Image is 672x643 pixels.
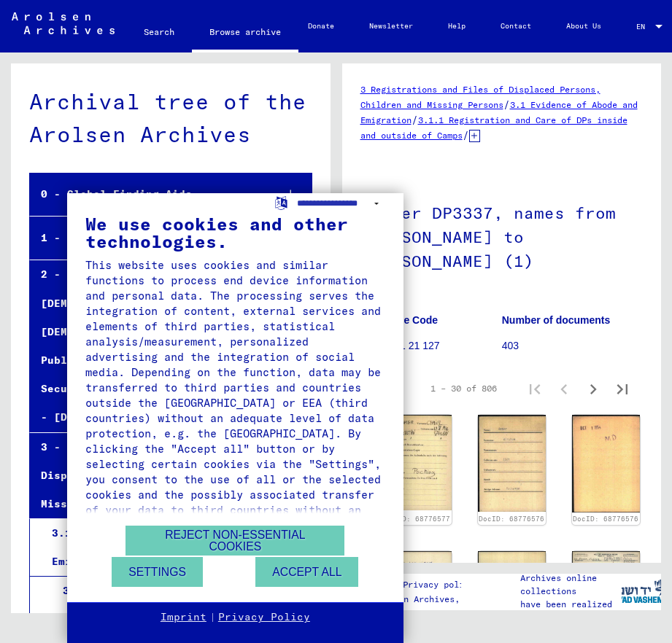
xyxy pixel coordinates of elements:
[218,610,310,625] a: Privacy Policy
[112,557,203,587] button: Settings
[255,557,358,587] button: Accept all
[125,526,344,556] button: Reject non-essential cookies
[161,610,206,625] a: Imprint
[85,215,385,250] div: We use cookies and other technologies.
[85,257,385,533] div: This website uses cookies and similar functions to process end device information and personal da...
